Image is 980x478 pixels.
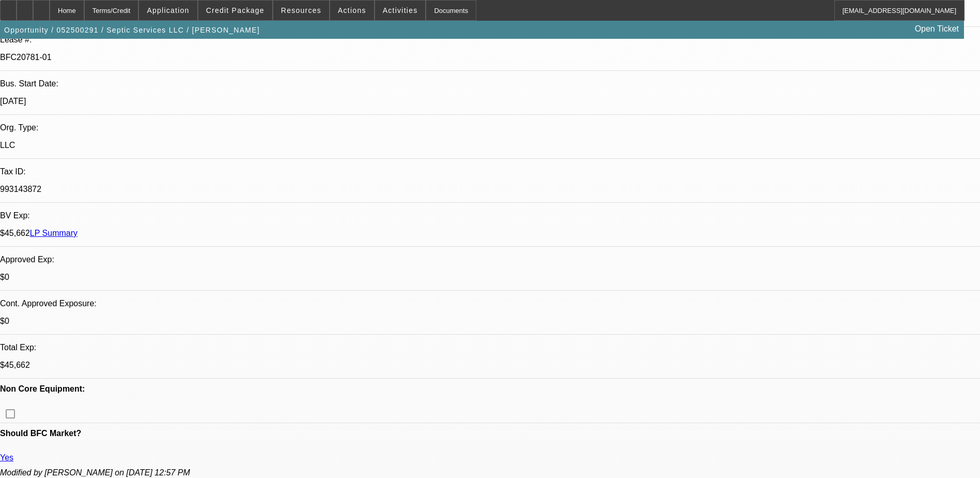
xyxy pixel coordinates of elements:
[281,6,321,14] span: Resources
[911,20,963,38] a: Open Ticket
[338,6,366,14] span: Actions
[383,6,418,14] span: Activities
[147,6,189,14] span: Application
[4,26,260,34] span: Opportunity / 052500291 / Septic Services LLC / [PERSON_NAME]
[273,1,329,20] button: Resources
[375,1,426,20] button: Activities
[206,6,265,14] span: Credit Package
[30,229,77,237] a: LP Summary
[198,1,272,20] button: Credit Package
[330,1,374,20] button: Actions
[139,1,197,20] button: Application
